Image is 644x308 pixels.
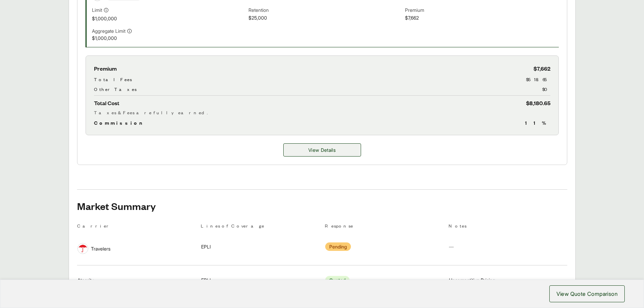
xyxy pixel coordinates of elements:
span: View Details [308,146,336,153]
span: $1,000,000 [92,34,246,42]
span: View Quote Comparison [556,290,618,298]
th: Notes [449,222,567,232]
span: Uncompetitive Pricing [449,277,495,284]
span: $7,662 [405,14,559,22]
span: 11 % [525,119,550,127]
span: Pending [325,242,351,251]
span: $1,000,000 [92,15,246,22]
span: Commission [94,119,145,127]
span: $0 [542,86,550,93]
span: $518.65 [526,76,550,83]
span: $25,000 [248,14,402,22]
span: Quoted [325,276,350,284]
th: Carrier [77,222,196,232]
button: View Quote Comparison [549,285,625,302]
span: Ategrity [77,277,94,284]
span: Travelers [91,245,111,252]
span: Total Cost [94,98,119,108]
h2: Market Summary [77,200,567,211]
span: Limit [92,6,102,14]
span: Total Fees [94,76,132,83]
th: Response [325,222,444,232]
span: — [449,244,454,250]
button: View Details [283,143,361,157]
span: $7,662 [533,64,550,73]
span: Aggregate Limit [92,27,125,34]
img: Travelers logo [78,243,88,254]
th: Lines of Coverage [201,222,319,232]
a: Berkley Select details [283,143,361,157]
span: Premium [94,64,117,73]
span: Premium [405,6,559,14]
span: Other Taxes [94,86,137,93]
span: EPLI [201,243,211,250]
span: EPLI [201,277,211,284]
div: Taxes & Fees are fully earned. [94,109,550,116]
span: $8,180.65 [526,98,550,108]
span: Retention [248,6,402,14]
